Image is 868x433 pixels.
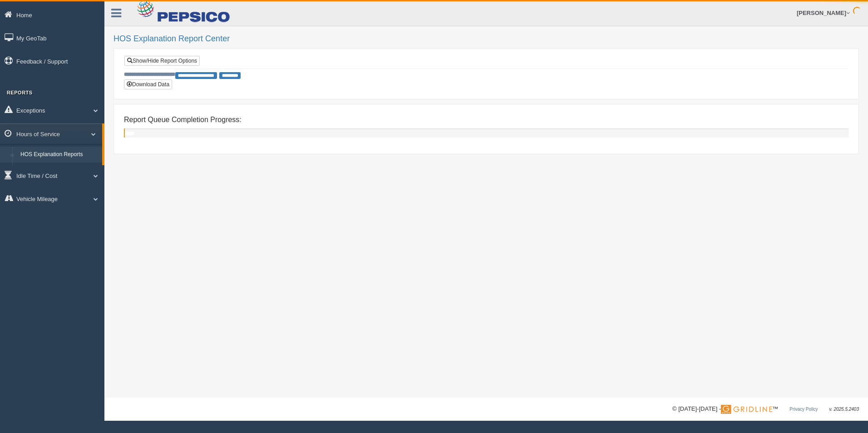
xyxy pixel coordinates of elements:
div: © [DATE]-[DATE] - ™ [672,404,859,414]
span: v. 2025.5.2403 [829,407,859,412]
h4: Report Queue Completion Progress: [124,116,848,124]
a: Privacy Policy [789,407,818,412]
button: Download Data [124,79,172,89]
a: HOS Explanation Reports [16,147,102,163]
h2: HOS Explanation Report Center [113,34,859,44]
a: HOS Violation Audit Reports [16,162,102,179]
img: Gridline [721,405,772,414]
a: Show/Hide Report Options [124,56,200,66]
